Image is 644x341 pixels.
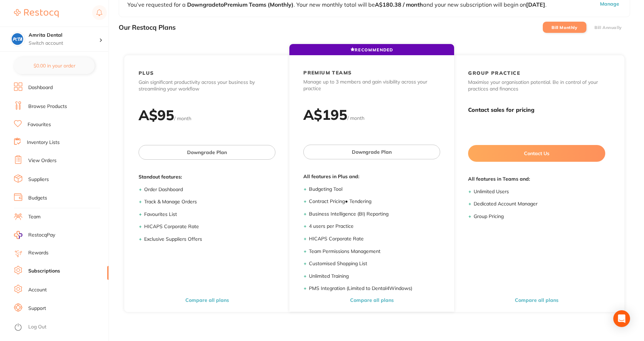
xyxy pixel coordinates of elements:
li: PMS Integration (Limited to Dental4Windows) [309,285,440,292]
h2: PLUS [139,70,154,76]
li: Unlimited Training [309,273,440,280]
h2: GROUP PRACTICE [468,70,520,76]
span: RestocqPay [28,232,55,239]
button: Manage [558,1,621,8]
a: Account [28,286,47,293]
li: HICAPS Corporate Rate [309,235,440,242]
a: Rewards [28,249,49,256]
button: $0.00 in your order [14,57,95,74]
li: Team Permissions Management [309,248,440,255]
li: Unlimited Users [474,188,605,195]
li: Customised Shopping List [309,260,440,267]
button: Compare all plans [183,297,231,303]
button: Contact Us [468,145,605,162]
img: Restocq Logo [14,9,59,17]
li: 4 users per Practice [309,223,440,230]
img: Amrita Dental [11,32,25,46]
img: RestocqPay [14,231,22,239]
p: Maximise your organisation potential. Be in control of your practices and finances [468,79,605,93]
li: Budgeting Tool [309,186,440,193]
p: You’ve requested for a . Your new monthly total will be and your new subscription will begin on . [127,1,558,8]
h4: Amrita Dental [29,32,99,39]
h2: A$ 195 [303,106,347,123]
a: Dashboard [28,84,53,91]
b: [DATE] [526,1,545,8]
div: Open Intercom Messenger [613,310,630,327]
a: Favourites [28,121,51,128]
a: Restocq Logo [14,5,59,21]
p: Switch account [29,40,99,47]
li: Business Intelligence (BI) Reporting [309,211,440,218]
a: Subscriptions [28,268,60,275]
span: All features in Teams and: [468,176,605,183]
li: Track & Manage Orders [144,198,275,205]
a: Suppliers [28,176,49,183]
b: A$180.38 / month [375,1,423,8]
h3: Our Restocq Plans [119,24,176,31]
a: Budgets [28,195,47,202]
b: Downgrade to Premium Teams (Monthly) [186,1,294,8]
button: Downgrade Plan [303,145,440,159]
button: Downgrade Plan [139,145,275,160]
a: Browse Products [28,103,67,110]
label: Bill Monthly [552,25,577,30]
a: Inventory Lists [27,139,60,146]
p: Manage up to 3 members and gain visibility across your practice [303,79,440,92]
p: Gain significant productivity across your business by streamlining your workflow [139,79,275,93]
a: View Orders [28,157,57,164]
a: Log Out [28,324,46,331]
li: Order Dashboard [144,186,275,193]
li: Dedicated Account Manager [474,201,605,208]
h2: A$ 95 [139,106,174,124]
a: Support [28,305,46,312]
button: Compare all plans [348,297,396,303]
li: Exclusive Suppliers Offers [144,236,275,243]
span: All features in Plus and: [303,173,440,180]
span: RECOMMENDED [350,47,393,52]
h2: PREMIUM TEAMS [303,70,351,76]
button: Compare all plans [513,297,561,303]
li: Contract Pricing ● Tendering [309,198,440,205]
li: Favourites List [144,211,275,218]
li: HICAPS Corporate Rate [144,223,275,230]
h3: Contact sales for pricing [468,107,605,113]
button: Log Out [14,322,106,333]
span: / month [174,115,191,122]
span: / month [347,115,364,121]
label: Bill Annually [594,25,622,30]
a: RestocqPay [14,231,55,239]
span: Standout features: [139,174,275,181]
a: Team [28,213,40,220]
li: Group Pricing [474,213,605,220]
